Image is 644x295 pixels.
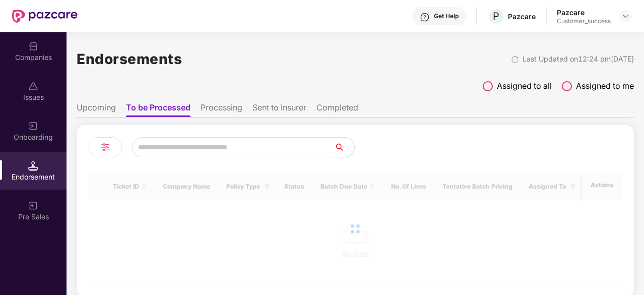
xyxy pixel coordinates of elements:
li: Upcoming [77,102,116,117]
img: svg+xml;base64,PHN2ZyB4bWxucz0iaHR0cDovL3d3dy53My5vcmcvMjAwMC9zdmciIHdpZHRoPSIyNCIgaGVpZ2h0PSIyNC... [99,141,111,153]
span: Assigned to all [497,80,552,92]
span: Assigned to me [576,80,634,92]
img: svg+xml;base64,PHN2ZyB3aWR0aD0iMjAiIGhlaWdodD0iMjAiIHZpZXdCb3g9IjAgMCAyMCAyMCIgZmlsbD0ibm9uZSIgeG... [28,201,38,211]
li: Processing [201,102,242,117]
img: svg+xml;base64,PHN2ZyBpZD0iSGVscC0zMngzMiIgeG1sbnM9Imh0dHA6Ly93d3cudzMub3JnLzIwMDAvc3ZnIiB3aWR0aD... [420,12,430,22]
li: Completed [316,102,358,117]
img: svg+xml;base64,PHN2ZyBpZD0iSXNzdWVzX2Rpc2FibGVkIiB4bWxucz0iaHR0cDovL3d3dy53My5vcmcvMjAwMC9zdmciIH... [28,81,38,91]
img: svg+xml;base64,PHN2ZyB3aWR0aD0iMTQuNSIgaGVpZ2h0PSIxNC41IiB2aWV3Qm94PSIwIDAgMTYgMTYiIGZpbGw9Im5vbm... [28,161,38,171]
img: svg+xml;base64,PHN2ZyBpZD0iUmVsb2FkLTMyeDMyIiB4bWxucz0iaHR0cDovL3d3dy53My5vcmcvMjAwMC9zdmciIHdpZH... [511,55,519,64]
div: Pazcare [557,8,611,17]
div: Customer_success [557,17,611,25]
img: svg+xml;base64,PHN2ZyBpZD0iQ29tcGFuaWVzIiB4bWxucz0iaHR0cDovL3d3dy53My5vcmcvMjAwMC9zdmciIHdpZHRoPS... [28,41,38,51]
div: Get Help [434,12,459,20]
button: search [334,137,355,157]
li: To be Processed [126,102,190,117]
img: svg+xml;base64,PHN2ZyBpZD0iRHJvcGRvd24tMzJ4MzIiIHhtbG5zPSJodHRwOi8vd3d3LnczLm9yZy8yMDAwL3N2ZyIgd2... [622,12,630,20]
div: Last Updated on 12:24 pm[DATE] [523,53,634,65]
img: New Pazcare Logo [12,10,78,23]
span: P [493,10,499,22]
div: Pazcare [508,12,536,21]
img: svg+xml;base64,PHN2ZyB3aWR0aD0iMjAiIGhlaWdodD0iMjAiIHZpZXdCb3g9IjAgMCAyMCAyMCIgZmlsbD0ibm9uZSIgeG... [28,121,38,131]
span: search [334,143,354,151]
h1: Endorsements [77,48,182,70]
li: Sent to Insurer [252,102,306,117]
